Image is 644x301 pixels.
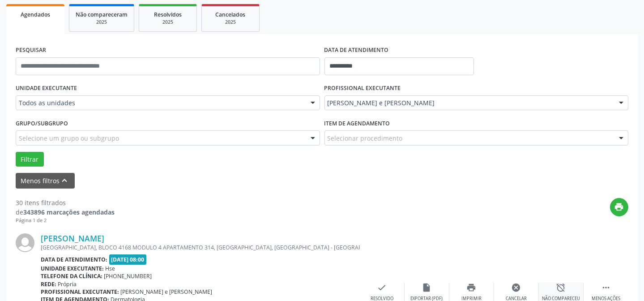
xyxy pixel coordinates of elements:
i: alarm_off [556,283,566,292]
b: Data de atendimento: [41,256,107,263]
div: Página 1 de 2 [16,217,115,224]
span: Todos as unidades [19,99,302,107]
span: Selecione um grupo ou subgrupo [19,133,119,143]
span: Hse [106,265,115,272]
span: [PHONE_NUMBER] [104,272,152,280]
i:  [601,283,611,292]
strong: 343896 marcações agendadas [23,208,115,216]
label: UNIDADE EXECUTANTE [16,82,77,95]
div: de [16,207,115,217]
b: Telefone da clínica: [41,272,102,280]
span: Cancelados [216,11,246,18]
div: 2025 [76,19,128,26]
label: PROFISSIONAL EXECUTANTE [324,82,401,95]
button: print [610,198,628,216]
b: Unidade executante: [41,265,104,272]
div: 2025 [208,19,253,26]
i: cancel [512,283,521,292]
button: Filtrar [16,152,44,167]
img: img [16,233,34,252]
a: [PERSON_NAME] [41,233,104,243]
i: keyboard_arrow_up [60,176,70,185]
b: Profissional executante: [41,288,119,296]
label: DATA DE ATENDIMENTO [324,43,389,57]
button: Menos filtroskeyboard_arrow_up [16,173,75,189]
span: Agendados [21,11,50,18]
label: Grupo/Subgrupo [16,116,68,130]
label: PESQUISAR [16,43,46,57]
b: Rede: [41,280,56,288]
span: [DATE] 08:00 [109,254,147,265]
span: Selecionar procedimento [328,133,403,143]
span: [PERSON_NAME] e [PERSON_NAME] [328,99,610,107]
i: print [614,202,624,212]
span: [PERSON_NAME] e [PERSON_NAME] [121,288,213,296]
div: 30 itens filtrados [16,198,115,207]
label: Item de agendamento [324,116,390,130]
i: check [377,283,387,292]
span: Própria [58,280,77,288]
div: 2025 [145,19,190,26]
div: [GEOGRAPHIC_DATA], BLOCO 4168 MODULO 4 APARTAMENTO 314, [GEOGRAPHIC_DATA], [GEOGRAPHIC_DATA] - [G... [41,244,360,251]
i: print [467,283,477,292]
i: insert_drive_file [422,283,432,292]
span: Não compareceram [76,11,128,18]
span: Resolvidos [154,11,182,18]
